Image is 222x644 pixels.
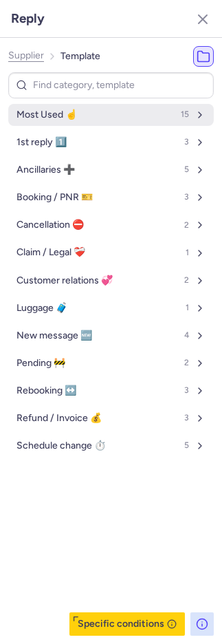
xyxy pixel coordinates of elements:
[8,104,214,126] button: Most Used ☝️15
[184,331,189,341] span: 4
[16,275,113,286] span: Customer relations 💞
[16,192,93,203] span: Booking / PNR 🎫
[16,358,65,369] span: Pending 🚧
[184,441,189,451] span: 5
[60,46,100,67] li: Template
[11,11,45,26] h3: Reply
[8,407,214,429] button: Refund / Invoice 💰3
[181,110,189,120] span: 15
[8,131,214,153] button: 1st reply 1️⃣3
[8,352,214,374] button: Pending 🚧2
[184,221,189,230] span: 2
[8,380,214,402] button: Rebooking ↔️3
[16,137,67,148] span: 1st reply 1️⃣
[184,276,189,286] span: 2
[184,193,189,202] span: 3
[16,413,102,424] span: Refund / Invoice 💰
[8,241,214,264] button: Claim / Legal ❤️‍🩹1
[8,435,214,457] button: Schedule change ⏱️5
[8,159,214,181] button: Ancillaries ➕5
[16,385,76,396] span: Rebooking ↔️
[8,72,214,99] input: Find category, template
[8,186,214,208] button: Booking / PNR 🎫3
[184,358,189,368] span: 2
[16,219,84,230] span: Cancellation ⛔️
[186,248,189,258] span: 1
[184,414,189,423] span: 3
[184,138,189,147] span: 3
[16,303,67,314] span: Luggage 🧳
[16,440,106,451] span: Schedule change ⏱️
[69,612,185,636] button: Specific conditions
[8,297,214,319] button: Luggage 🧳1
[16,247,85,258] span: Claim / Legal ❤️‍🩹
[8,270,214,292] button: Customer relations 💞2
[16,330,92,341] span: New message 🆕
[8,325,214,347] button: New message 🆕4
[186,303,189,313] span: 1
[16,164,75,175] span: Ancillaries ➕
[16,109,77,120] span: Most Used ☝️
[8,50,44,61] button: Supplier
[184,165,189,175] span: 5
[8,214,214,236] button: Cancellation ⛔️2
[184,386,189,396] span: 3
